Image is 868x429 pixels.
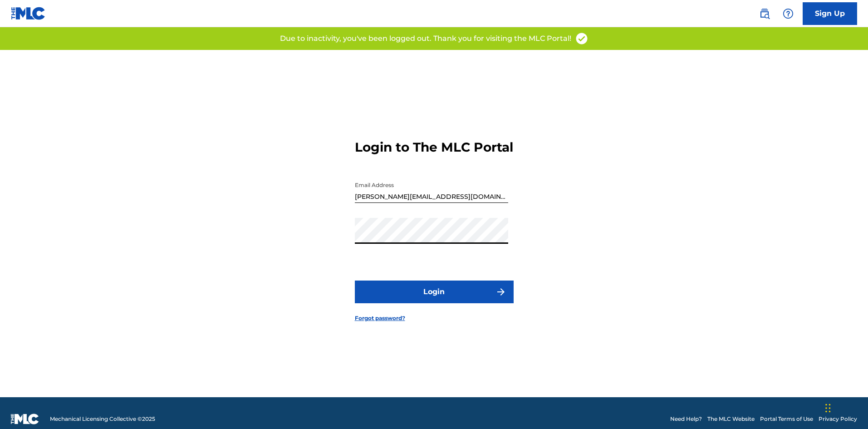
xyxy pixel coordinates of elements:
[803,2,857,25] a: Sign Up
[280,33,571,44] p: Due to inactivity, you've been logged out. Thank you for visiting the MLC Portal!
[355,314,405,322] a: Forgot password?
[707,415,755,423] a: The MLC Website
[11,7,46,20] img: MLC Logo
[823,385,868,429] iframe: Chat Widget
[670,415,702,423] a: Need Help?
[355,139,513,155] h3: Login to The MLC Portal
[783,8,794,19] img: help
[819,415,857,423] a: Privacy Policy
[779,5,797,23] div: Help
[575,32,588,45] img: access
[495,286,506,297] img: f7272a7cc735f4ea7f67.svg
[825,394,831,422] div: Drag
[760,415,813,423] a: Portal Terms of Use
[50,415,155,423] span: Mechanical Licensing Collective © 2025
[755,5,774,23] a: Public Search
[11,414,39,424] img: logo
[759,8,770,19] img: search
[355,281,514,303] button: Login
